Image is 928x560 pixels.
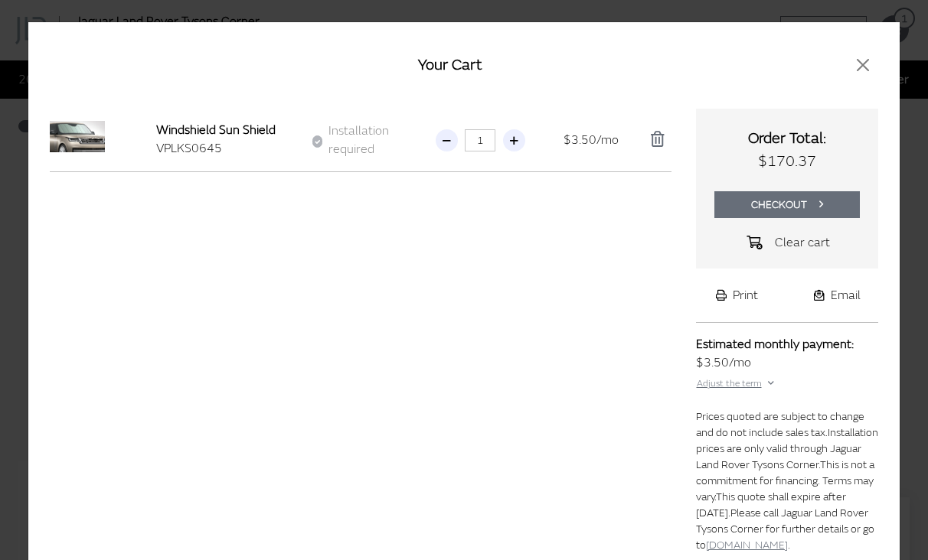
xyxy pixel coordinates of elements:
a: [DOMAIN_NAME] [706,539,788,552]
span: This is not a commitment for financing. Terms may vary. [696,458,874,503]
button: Email [801,281,874,310]
button: Print [703,281,771,310]
span: This quote shall expire after [DATE]. [696,490,846,519]
div: $3.50/mo [556,121,626,159]
div: Windshield Sun Shield [156,121,315,139]
label: Estimated monthly payment: [696,335,854,353]
button: Adjust the term [696,372,775,396]
img: Image for Windshield Sun Shield [50,121,105,152]
div: Order Total: [705,127,870,150]
button: Checkout [714,191,861,218]
span: Your Cart [418,55,482,74]
span: $3.50 [696,355,729,370]
button: Clear cart [731,230,843,256]
button: Close [842,53,884,77]
button: Delete accessory from order [638,126,678,155]
div: /mo [696,353,879,372]
div: VPLKS0645 [156,139,315,158]
span: Installation prices are only valid through Jaguar Land Rover Tysons Corner. [696,426,878,471]
div: $170.37 [705,150,870,173]
span: Prices quoted are subject to change and do not include sales tax. [696,410,864,439]
label: Installation required [328,122,413,158]
span: Please call Jaguar Land Rover Tysons Corner for further details or go to . [696,506,874,552]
